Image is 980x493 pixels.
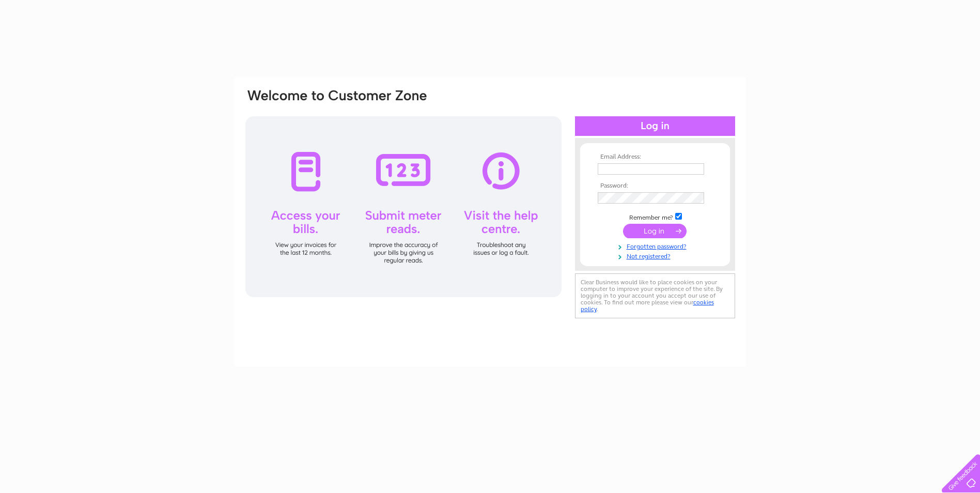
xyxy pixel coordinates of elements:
[575,273,735,318] div: Clear Business would like to place cookies on your computer to improve your experience of the sit...
[623,224,687,238] input: Submit
[595,211,715,222] td: Remember me?
[595,153,715,161] th: Email Address:
[598,251,715,260] a: Not registered?
[598,241,715,251] a: Forgotten password?
[581,299,714,313] a: cookies policy
[595,182,715,190] th: Password:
